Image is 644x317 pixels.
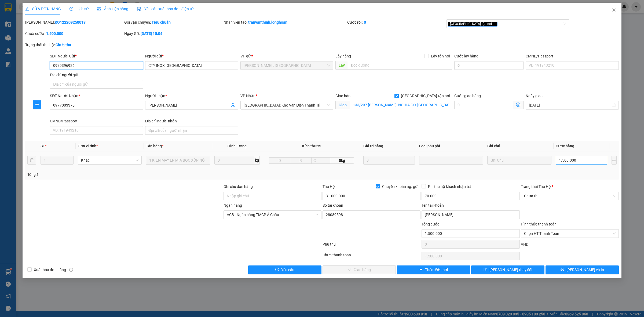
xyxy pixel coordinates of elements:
button: plusThêm ĐH mới [397,265,470,274]
div: Trạng thái Thu Hộ [521,184,619,190]
input: Ngày giao [529,102,611,108]
button: checkGiao hàng [323,265,396,274]
span: 0kg [330,157,354,164]
span: Giao hàng [335,94,353,98]
div: Chưa thanh toán [322,252,421,261]
b: 1.500.000 [46,31,63,36]
span: Cước hàng [556,144,574,148]
span: close [493,23,495,25]
div: SĐT Người Gửi [50,53,143,59]
div: SĐT Người Nhận [50,93,143,99]
span: info-circle [69,268,73,272]
div: Người nhận [145,93,238,99]
b: tranvanthinh.longhoan [248,20,287,24]
div: Người gửi [145,53,238,59]
span: Thêm ĐH mới [425,267,448,273]
input: Tên tài khoản [422,210,519,219]
button: save[PERSON_NAME] thay đổi [471,265,544,274]
input: D [269,157,290,164]
span: ACB - Ngân hàng TMCP Á Châu [227,211,318,219]
span: plus [33,103,41,107]
span: Kích thước [302,144,321,148]
span: Đơn vị tính [78,144,98,148]
span: SL [41,144,45,148]
span: [PERSON_NAME] và In [566,267,604,273]
button: plus [612,156,617,165]
label: Ngày giao [526,94,543,98]
div: Gói vận chuyển: [124,19,222,25]
span: [GEOGRAPHIC_DATA] tận nơi [399,93,452,99]
div: Cước rồi : [347,19,445,25]
button: exclamation-circleYêu cầu [248,265,321,274]
span: Lấy hàng [335,54,351,58]
span: picture [97,7,101,11]
b: Tiêu chuẩn [152,20,171,24]
span: Thu Hộ [323,184,335,189]
span: clock-circle [69,7,73,11]
span: Phí thu hộ khách nhận trả [426,184,474,190]
span: Lịch sử [69,7,89,11]
span: VP Nhận [240,94,255,98]
span: Lấy tận nơi [429,53,452,59]
span: Khác [81,156,138,164]
span: Chuyển khoản ng. gửi [380,184,420,190]
div: Ngày GD: [124,31,222,37]
span: Ảnh kiện hàng [97,7,128,11]
span: save [484,268,487,272]
button: plus [33,100,41,109]
button: printer[PERSON_NAME] và In [546,265,619,274]
span: Tên hàng [146,144,163,148]
b: Chưa thu [56,43,71,47]
img: icon [137,7,141,11]
div: Địa chỉ người gửi [50,72,143,78]
button: delete [27,156,36,165]
span: Chưa thu [524,192,616,200]
span: Chọn HT Thanh Toán [524,229,616,238]
b: KQ122209250018 [55,20,86,24]
span: Hồ Chí Minh : Kho Quận 12 [244,61,330,70]
span: Tổng cước [422,222,439,226]
span: Yêu cầu xuất hóa đơn điện tử [137,7,193,11]
span: Giao [335,101,350,109]
input: Cước giao hàng [454,101,513,109]
b: [DATE] 15:04 [141,31,162,36]
span: [GEOGRAPHIC_DATA] tận nơi [448,22,497,27]
div: Nhân viên tạo: [224,19,346,25]
div: Phụ thu [322,241,421,251]
label: Hình thức thanh toán [521,222,557,226]
span: SỬA ĐƠN HÀNG [25,7,61,11]
div: Chưa cước : [25,31,123,37]
span: Yêu cầu [281,267,294,273]
input: VD: Bàn, Ghế [146,156,210,165]
b: 0 [364,20,366,24]
span: exclamation-circle [275,268,279,272]
span: [PERSON_NAME] thay đổi [489,267,532,273]
div: VP gửi [240,53,334,59]
span: user-add [231,103,235,107]
label: Ghi chú đơn hàng [224,184,253,189]
input: Ghi Chú [487,156,551,165]
span: Lấy [335,61,348,70]
div: CMND/Passport [526,53,619,59]
input: Cước lấy hàng [454,61,524,70]
input: Địa chỉ của người nhận [145,126,238,135]
th: Loại phụ phí [417,141,485,151]
th: Ghi chú [485,141,553,151]
input: Giao tận nơi [350,101,452,109]
span: Định lượng [228,144,247,148]
label: Cước lấy hàng [454,54,478,58]
input: Ghi chú đơn hàng [224,192,321,200]
span: edit [25,7,29,11]
input: Địa chỉ của người gửi [50,80,143,89]
span: Giá trị hàng [363,144,383,148]
span: dollar-circle [516,103,520,107]
span: VND [521,242,528,246]
input: R [290,157,312,164]
div: Trạng thái thu hộ: [25,42,148,48]
span: printer [561,268,564,272]
label: Tên tài khoản [422,203,444,207]
span: Hà Nội: Kho Văn Điển Thanh Trì [244,101,330,109]
input: Số tài khoản [323,210,420,219]
div: CMND/Passport [50,118,143,124]
span: kg [254,156,260,165]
